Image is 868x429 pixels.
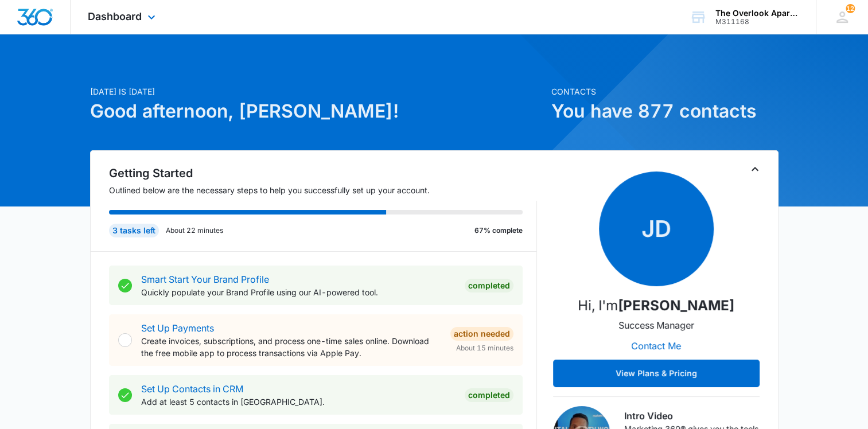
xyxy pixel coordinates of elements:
[578,295,734,316] p: Hi, I'm
[748,162,762,176] button: Toggle Collapse
[599,171,714,286] span: JD
[166,225,223,236] p: About 22 minutes
[456,343,513,353] span: About 15 minutes
[141,383,243,395] a: Set Up Contacts in CRM
[90,85,544,97] p: [DATE] is [DATE]
[624,409,760,423] h3: Intro Video
[618,318,694,332] p: Success Manager
[141,322,214,334] a: Set Up Payments
[553,360,760,387] button: View Plans & Pricing
[715,18,799,26] div: account id
[551,97,779,125] h1: You have 877 contacts
[141,274,269,285] a: Smart Start Your Brand Profile
[551,85,779,97] p: Contacts
[450,327,513,341] div: Action Needed
[141,396,456,408] p: Add at least 5 contacts in [GEOGRAPHIC_DATA].
[620,332,692,360] button: Contact Me
[109,184,537,196] p: Outlined below are the necessary steps to help you successfully set up your account.
[465,388,513,402] div: Completed
[465,279,513,292] div: Completed
[846,4,855,13] span: 12
[846,4,855,13] div: notifications count
[141,286,456,298] p: Quickly populate your Brand Profile using our AI-powered tool.
[618,297,734,314] strong: [PERSON_NAME]
[109,224,159,237] div: 3 tasks left
[715,9,799,18] div: account name
[141,335,441,359] p: Create invoices, subscriptions, and process one-time sales online. Download the free mobile app t...
[88,10,142,22] span: Dashboard
[474,225,523,236] p: 67% complete
[90,97,544,125] h1: Good afternoon, [PERSON_NAME]!
[109,165,537,182] h2: Getting Started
